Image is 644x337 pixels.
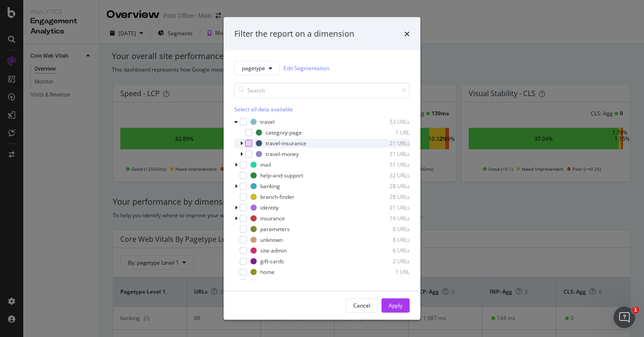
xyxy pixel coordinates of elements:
[260,118,275,126] div: travel
[366,193,410,201] div: 28 URLs
[260,268,275,276] div: home
[242,64,265,72] span: pagetype
[234,105,410,113] div: Select all data available
[366,215,410,222] div: 14 URLs
[632,307,639,314] span: 1
[353,302,370,309] div: Cancel
[260,172,303,179] div: help-and-support
[366,139,410,147] div: 21 URLs
[366,129,410,136] div: 1 URL
[366,118,410,126] div: 53 URLs
[366,204,410,211] div: 21 URLs
[266,129,302,136] div: category-page
[366,172,410,179] div: 32 URLs
[260,193,294,201] div: branch-finder
[366,279,410,286] div: 1 URL
[234,61,280,75] button: pagetype
[366,161,410,168] div: 51 URLs
[260,204,279,211] div: identity
[366,247,410,254] div: 6 URLs
[389,302,402,309] div: Apply
[266,150,299,158] div: travel-money
[234,28,354,40] div: Filter the report on a dimension
[366,182,410,190] div: 28 URLs
[224,17,420,320] div: modal
[614,307,635,328] iframe: Intercom live chat
[260,236,283,244] div: unknown
[260,247,287,254] div: site-admin
[234,82,410,98] input: Search
[260,225,290,233] div: parameters
[260,257,284,265] div: gift-cards
[346,298,378,312] button: Cancel
[366,257,410,265] div: 2 URLs
[366,268,410,276] div: 1 URL
[381,298,410,312] button: Apply
[404,28,410,40] div: times
[366,150,410,158] div: 31 URLs
[260,279,322,286] div: social-responsability-hub
[366,225,410,233] div: 8 URLs
[284,63,329,73] a: Edit Segmentation
[260,215,285,222] div: insurance
[260,182,280,190] div: banking
[366,236,410,244] div: 8 URLs
[260,161,271,168] div: mail
[266,139,306,147] div: travel-insurance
